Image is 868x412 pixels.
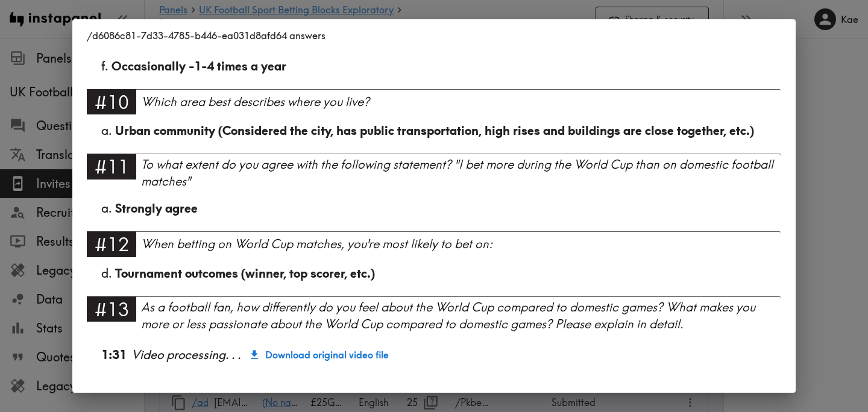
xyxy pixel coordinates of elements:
[231,347,235,362] span: .
[87,296,781,343] a: #13As a football fan, how differently do you feel about the World Cup compared to domestic games?...
[87,89,781,122] a: #10Which area best describes where you live?
[72,19,796,52] h2: /d6086c81-7d33-4785-b446-ea031d8afd64 answers
[246,343,394,367] a: Download original video file
[87,231,136,257] div: #12
[141,93,781,110] div: Which area best describes where you live?
[141,236,781,252] div: When betting on World Cup matches, you're most likely to bet on:
[112,58,286,73] span: Occasionally -1-4 times a year
[131,346,241,363] div: Video processing
[101,346,127,363] div: 1:31
[101,200,767,217] div: a.
[101,122,767,139] div: a.
[101,265,767,282] div: d.
[237,347,241,362] span: .
[141,156,781,190] div: To what extent do you agree with the following statement? "I bet more during the World Cup than o...
[115,201,198,216] span: Strongly agree
[225,347,229,362] span: .
[87,231,781,264] a: #12When betting on World Cup matches, you're most likely to bet on:
[115,123,754,138] span: Urban community (Considered the city, has public transportation, high rises and buildings are clo...
[87,296,136,322] div: #13
[87,154,136,179] div: #11
[141,299,781,332] div: As a football fan, how differently do you feel about the World Cup compared to domestic games? Wh...
[87,154,781,200] a: #11To what extent do you agree with the following statement? "I bet more during the World Cup tha...
[87,89,136,114] div: #10
[101,58,767,75] div: f.
[115,266,375,281] span: Tournament outcomes (winner, top scorer, etc.)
